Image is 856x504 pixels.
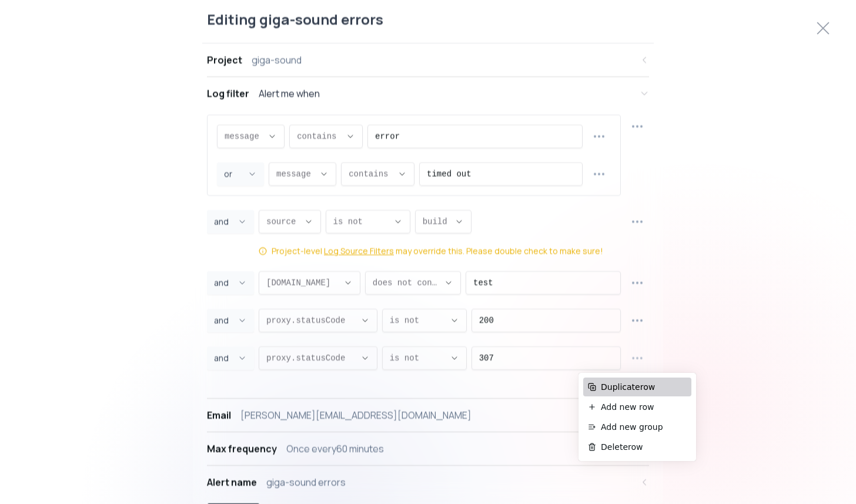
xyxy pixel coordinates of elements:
[601,441,687,453] span: Delete row
[427,162,575,185] input: Enter text value...
[214,352,233,363] span: and
[224,168,243,179] span: or
[272,245,603,256] div: Project-level may override this. Please double check to make sure!
[217,162,264,185] button: Joiner Select
[390,314,445,326] span: is not
[473,271,613,293] input: Enter text value...
[390,352,445,363] span: is not
[207,209,254,233] button: Joiner Select
[259,86,320,100] div: Alert me when
[202,9,654,43] div: Editing giga-sound errors
[207,52,242,66] div: Project
[266,352,356,363] span: proxy.statusCode
[259,308,377,332] button: Descriptive Select
[266,215,299,227] span: source
[207,475,257,489] div: Alert name
[415,209,472,233] button: Descriptive Select
[259,346,377,369] button: Descriptive Select
[207,308,254,332] button: Joiner Select
[269,162,336,185] button: Descriptive Select
[217,124,285,148] button: Descriptive Select
[259,271,360,294] button: Descriptive Select
[207,408,231,422] div: Email
[276,168,315,179] span: message
[259,209,321,233] button: Descriptive Select
[341,162,414,185] button: Descriptive Select
[289,124,363,148] button: Descriptive Select
[324,245,394,256] a: Log Source Filters
[207,441,277,455] div: Max frequency
[207,271,254,294] button: Joiner Select
[214,215,233,227] span: and
[333,215,389,227] span: is not
[266,276,339,288] span: [DOMAIN_NAME]
[266,475,346,489] div: giga-sound errors
[349,168,393,179] span: contains
[373,276,439,288] span: does not contain
[581,375,694,459] div: Static Actions
[382,346,467,369] button: Descriptive Select
[365,271,461,294] button: Descriptive Select
[479,346,613,369] input: Enter text value...
[214,314,233,326] span: and
[286,441,384,455] div: Once every 60 minutes
[297,130,341,142] span: contains
[266,314,356,326] span: proxy.statusCode
[479,309,613,331] input: Enter text value...
[601,421,687,433] span: Add new group
[601,401,687,413] span: Add new row
[240,408,472,422] div: [PERSON_NAME][EMAIL_ADDRESS][DOMAIN_NAME]
[375,125,575,147] input: Enter text value...
[601,381,687,393] span: Duplicate row
[207,346,254,369] button: Joiner Select
[326,209,410,233] button: Descriptive Select
[207,86,249,100] div: Log filter
[225,130,263,142] span: message
[252,52,302,66] div: giga-sound
[382,308,467,332] button: Descriptive Select
[423,215,450,227] span: build
[583,378,691,456] ul: Static Actions
[214,276,233,288] span: and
